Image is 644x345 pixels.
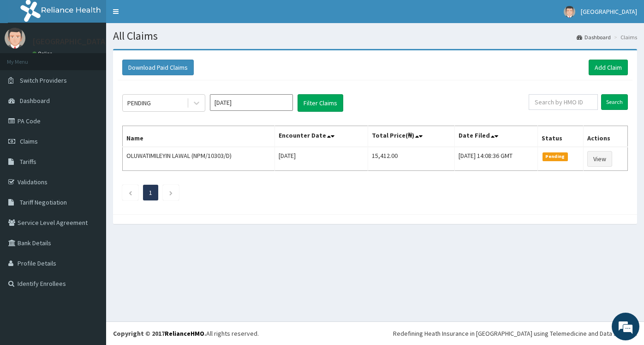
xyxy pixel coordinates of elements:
a: Add Claim [589,60,628,75]
footer: All rights reserved. [106,321,644,345]
span: Tariffs [20,157,36,166]
input: Search [601,94,628,110]
th: Total Price(₦) [368,126,454,147]
a: View [587,151,612,167]
th: Date Filed [454,126,538,147]
a: Previous page [128,188,132,197]
span: Dashboard [20,97,50,105]
input: Search by HMO ID [529,94,598,110]
div: PENDING [127,98,151,108]
li: Claims [612,33,637,41]
td: [DATE] [275,147,368,171]
input: Select Month and Year [210,94,293,111]
th: Name [123,126,275,147]
button: Download Paid Claims [122,60,194,75]
img: User Image [5,28,25,48]
a: Next page [169,188,173,197]
a: RelianceHMO [165,329,204,338]
strong: Copyright © 2017 . [113,329,206,338]
div: Redefining Heath Insurance in [GEOGRAPHIC_DATA] using Telemedicine and Data Science! [393,329,637,338]
p: [GEOGRAPHIC_DATA] [32,37,108,46]
th: Encounter Date [275,126,368,147]
span: Pending [543,152,568,161]
a: Dashboard [577,33,611,41]
span: Claims [20,137,38,145]
a: Page 1 is your current page [149,188,152,197]
button: Filter Claims [298,94,343,112]
span: Switch Providers [20,76,67,85]
td: [DATE] 14:08:36 GMT [454,147,538,171]
td: OLUWATIMILEYIN LAWAL (NPM/10303/D) [123,147,275,171]
h1: All Claims [113,30,637,42]
th: Status [538,126,584,147]
img: User Image [564,6,575,18]
span: Tariff Negotiation [20,198,67,206]
a: Online [32,50,54,57]
span: [GEOGRAPHIC_DATA] [581,7,637,16]
th: Actions [584,126,628,147]
td: 15,412.00 [368,147,454,171]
